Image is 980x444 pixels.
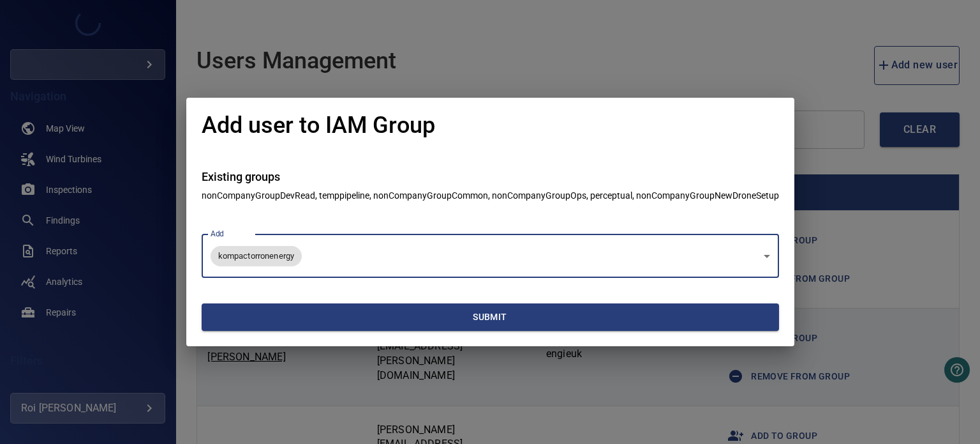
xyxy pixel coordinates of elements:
p: nonCompanyGroupDevRead, temppipeline, nonCompanyGroupCommon, nonCompanyGroupOps, perceptual, nonC... [202,189,779,202]
h1: Add user to IAM Group [202,113,435,139]
h4: Existing groups [202,171,779,183]
span: Submit [207,309,774,325]
button: Submit [202,303,779,331]
span: kompactorronenergy [211,250,302,262]
div: kompactorronenergy [202,234,779,278]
